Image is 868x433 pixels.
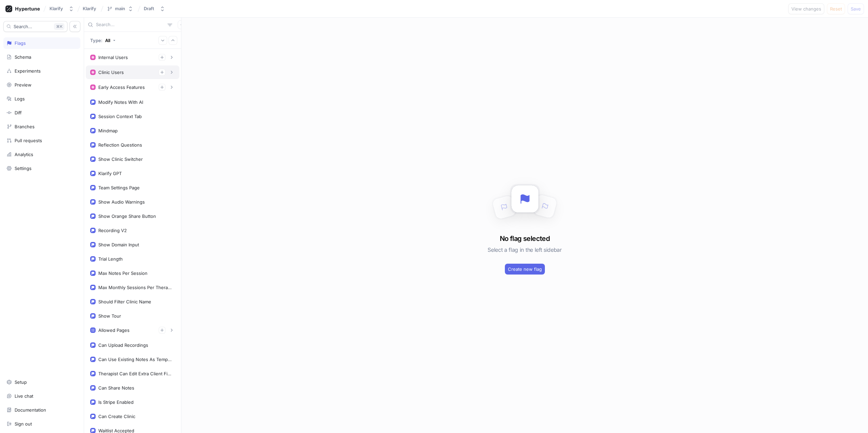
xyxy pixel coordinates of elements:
[169,36,177,45] button: Collapse all
[851,7,861,11] span: Save
[98,399,134,405] div: Is Stripe Enabled
[96,21,165,28] input: Search...
[98,171,122,176] div: Klarify GPT
[15,393,33,399] div: Live chat
[830,7,842,11] span: Reset
[98,371,172,376] div: Therapist Can Edit Extra Client Fields
[98,357,172,362] div: Can Use Existing Notes As Template References
[98,299,151,304] div: Should Filter Clinic Name
[98,270,147,276] div: Max Notes Per Session
[827,3,845,14] button: Reset
[105,38,110,43] div: All
[15,379,27,385] div: Setup
[788,3,824,14] button: View changes
[15,54,31,60] div: Schema
[98,342,148,348] div: Can Upload Recordings
[98,114,142,119] div: Session Context Tab
[98,285,172,290] div: Max Monthly Sessions Per Therapist
[98,414,135,419] div: Can Create Clinic
[83,6,96,11] span: Klarify
[98,70,124,75] div: Clinic Users
[3,404,80,416] a: Documentation
[98,313,121,319] div: Show Tour
[54,23,64,30] div: K
[15,110,22,115] div: Diff
[98,84,145,90] div: Early Access Features
[15,68,41,74] div: Experiments
[15,40,26,46] div: Flags
[144,6,154,12] div: Draft
[15,96,25,101] div: Logs
[15,421,32,427] div: Sign out
[98,185,140,190] div: Team Settings Page
[141,3,168,14] button: Draft
[98,327,130,333] div: Allowed Pages
[15,166,32,171] div: Settings
[98,213,156,219] div: Show Orange Share Button
[98,55,128,60] div: Internal Users
[88,34,118,46] button: Type: All
[47,3,77,14] button: Klarify
[98,385,134,391] div: Can Share Notes
[15,138,42,143] div: Pull requests
[98,156,143,162] div: Show Clinic Switcher
[488,244,561,256] h5: Select a flag in the left sidebar
[98,256,123,262] div: Trial Length
[98,199,145,205] div: Show Audio Warnings
[98,128,118,133] div: Mindmap
[14,24,32,29] span: Search...
[15,407,46,413] div: Documentation
[508,267,542,271] span: Create new flag
[791,7,821,11] span: View changes
[98,99,143,105] div: Modify Notes With AI
[98,228,127,233] div: Recording V2
[848,3,864,14] button: Save
[98,242,139,247] div: Show Domain Input
[50,6,63,12] div: Klarify
[104,3,136,14] button: main
[505,264,545,275] button: Create new flag
[500,233,550,244] h3: No flag selected
[98,142,142,148] div: Reflection Questions
[15,124,35,129] div: Branches
[15,82,32,88] div: Preview
[15,152,33,157] div: Analytics
[115,6,125,12] div: main
[3,21,67,32] button: Search...K
[90,38,102,43] p: Type:
[158,36,167,45] button: Expand all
